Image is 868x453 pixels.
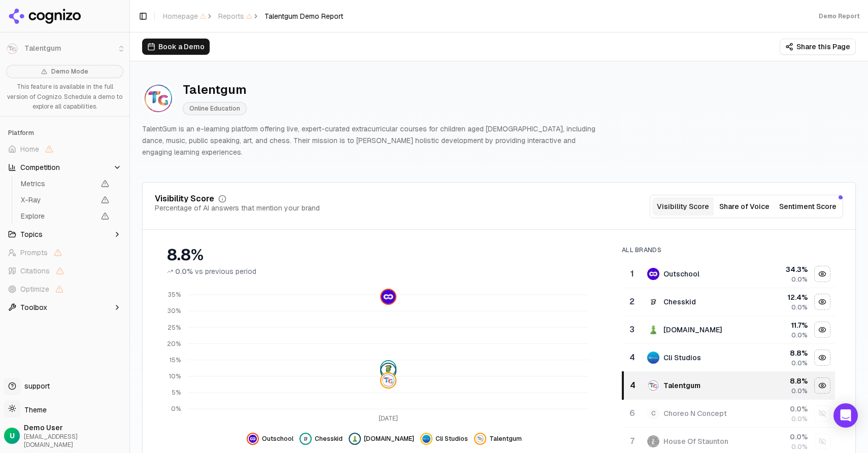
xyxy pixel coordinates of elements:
[167,246,602,264] div: 8.8%
[814,433,830,449] button: Show house of staunton data
[183,82,247,98] div: Talentgum
[791,359,808,367] span: 0.0%
[489,435,522,443] span: Talentgum
[780,39,856,55] button: Share this Page
[20,162,60,172] span: Competition
[349,433,414,445] button: Hide chess.com data
[791,387,808,395] span: 0.0%
[4,159,125,176] button: Competition
[623,288,835,316] tr: 2chesskidChesskid12.4%0.0%Hide chesskid data
[627,407,637,420] div: 6
[249,435,257,443] img: outschool
[172,389,181,397] tspan: 5%
[315,435,343,443] span: Chesskid
[4,226,125,242] button: Topics
[627,352,637,364] div: 4
[647,379,659,392] img: talentgum
[753,404,807,414] div: 0.0 %
[753,264,807,274] div: 34.3 %
[623,344,835,372] tr: 4cli studiosCli Studios8.8%0.0%Hide cli studios data
[652,197,714,216] button: Visibility Score
[476,435,484,443] img: talentgum
[623,400,835,428] tr: 6CChoreo N Concept0.0%0.0%Show choreo n concept data
[24,433,125,449] span: [EMAIL_ADDRESS][DOMAIN_NAME]
[819,12,860,20] div: Demo Report
[21,195,95,205] span: X-Ray
[379,414,398,423] tspan: [DATE]
[381,361,395,375] img: chesskid
[814,405,830,422] button: Show choreo n concept data
[627,435,637,447] div: 7
[20,302,47,312] span: Toolbox
[169,372,181,380] tspan: 10%
[623,316,835,344] tr: 3chess.com[DOMAIN_NAME]11.7%0.0%Hide chess.com data
[663,325,722,335] div: [DOMAIN_NAME]
[381,364,395,378] img: chess.com
[647,352,659,364] img: cli studios
[142,39,210,55] button: Book a Demo
[218,11,252,21] span: Reports
[814,322,830,338] button: Hide chess.com data
[628,379,637,392] div: 4
[647,324,659,336] img: chess.com
[814,350,830,366] button: Hide cli studios data
[627,324,637,336] div: 3
[142,82,175,115] img: TalentGum
[381,373,395,388] img: talentgum
[422,435,430,443] img: cli studios
[20,381,50,391] span: support
[299,433,343,445] button: Hide chesskid data
[627,296,637,308] div: 2
[175,266,193,276] span: 0.0%
[647,268,659,280] img: outschool
[20,284,49,294] span: Optimize
[775,197,841,216] button: Sentiment Score
[420,433,468,445] button: Hide cli studios data
[753,348,807,358] div: 8.8 %
[791,415,808,423] span: 0.0%
[364,435,414,443] span: [DOMAIN_NAME]
[647,407,659,420] span: C
[247,433,293,445] button: Hide outschool data
[663,436,728,446] div: House Of Staunton
[663,353,701,363] div: Cli Studios
[753,432,807,442] div: 0.0 %
[814,294,830,310] button: Hide chesskid data
[155,203,320,213] div: Percentage of AI answers that mention your brand
[622,246,835,254] div: All Brands
[24,423,125,433] span: Demo User
[623,372,835,400] tr: 4talentgumTalentgum8.8%0.0%Hide talentgum data
[791,443,808,451] span: 0.0%
[4,299,125,316] button: Toolbox
[142,123,597,158] p: TalentGum is an e-learning platform offering live, expert-curated extracurricular courses for chi...
[195,266,256,276] span: vs previous period
[20,266,50,276] span: Citations
[814,266,830,282] button: Hide outschool data
[663,269,699,279] div: Outschool
[21,211,95,221] span: Explore
[167,340,181,348] tspan: 20%
[351,435,359,443] img: chess.com
[814,377,830,394] button: Hide talentgum data
[163,11,206,21] span: Homepage
[51,67,88,76] span: Demo Mode
[663,297,696,307] div: Chesskid
[663,380,700,391] div: Talentgum
[155,195,214,203] div: Visibility Score
[20,229,43,239] span: Topics
[623,260,835,288] tr: 1outschoolOutschool34.3%0.0%Hide outschool data
[833,403,858,428] div: Open Intercom Messenger
[171,405,181,413] tspan: 0%
[168,324,181,332] tspan: 25%
[714,197,775,216] button: Share of Voice
[20,144,39,154] span: Home
[791,331,808,339] span: 0.0%
[264,11,343,21] span: Talentgum Demo Report
[20,405,47,414] span: Theme
[21,179,95,189] span: Metrics
[170,356,181,364] tspan: 15%
[753,320,807,330] div: 11.7 %
[627,268,637,280] div: 1
[168,307,181,316] tspan: 30%
[647,435,659,447] img: house of staunton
